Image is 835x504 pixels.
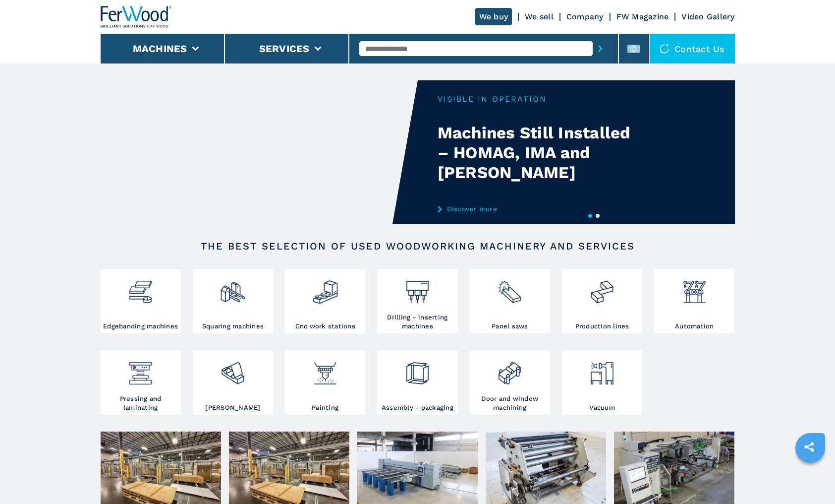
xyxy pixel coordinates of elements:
div: Contact us [650,34,735,63]
img: pressa-strettoia.png [127,353,154,386]
a: Discover more [438,205,632,213]
a: Production lines [562,269,642,333]
a: Video Gallery [681,12,734,21]
a: Automation [654,269,734,333]
button: submit-button [593,37,608,60]
a: We sell [525,12,554,21]
a: Company [566,12,604,21]
img: squadratrici_2.png [220,271,246,305]
button: Machines [133,43,187,55]
a: Pressing and laminating [101,350,181,415]
h3: Vacuum [589,403,615,412]
h3: Door and window machining [472,394,548,412]
h3: Pressing and laminating [103,394,178,412]
video: Your browser does not support the video tag. [101,80,418,224]
img: montaggio_imballaggio_2.png [404,353,431,386]
a: sharethis [797,435,822,459]
img: Contact us [660,44,669,54]
h3: Edgebanding machines [103,322,178,331]
img: linee_di_produzione_2.png [589,271,615,305]
img: Ferwood [101,6,172,28]
h3: Automation [675,322,714,331]
button: 2 [596,214,600,218]
a: We buy [475,8,512,25]
a: Squaring machines [193,269,273,333]
button: 1 [588,214,592,218]
img: centro_di_lavoro_cnc_2.png [312,271,338,305]
a: Cnc work stations [285,269,365,333]
a: Panel saws [470,269,550,333]
h3: Cnc work stations [295,322,355,331]
h3: Panel saws [492,322,528,331]
a: Vacuum [562,350,642,415]
button: Services [259,43,310,55]
img: verniciatura_1.png [312,353,338,386]
img: sezionatrici_2.png [497,271,523,305]
img: automazione.png [681,271,708,305]
h2: The best selection of used woodworking machinery and services [132,240,703,252]
a: Edgebanding machines [101,269,181,333]
a: Assembly - packaging [377,350,457,415]
a: Door and window machining [470,350,550,415]
h3: Drilling - inserting machines [380,313,455,331]
a: Drilling - inserting machines [377,269,457,333]
img: aspirazione_1.png [589,353,615,386]
a: Painting [285,350,365,415]
h3: Painting [312,403,338,412]
h3: Production lines [575,322,629,331]
iframe: Chat [793,459,828,497]
a: FW Magazine [616,12,669,21]
h3: Assembly - packaging [382,403,453,412]
h3: [PERSON_NAME] [205,403,260,412]
img: foratrici_inseritrici_2.png [404,271,431,305]
a: [PERSON_NAME] [193,350,273,415]
img: levigatrici_2.png [220,353,246,386]
img: lavorazione_porte_finestre_2.png [497,353,523,386]
h3: Squaring machines [202,322,264,331]
img: bordatrici_1.png [127,271,154,305]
